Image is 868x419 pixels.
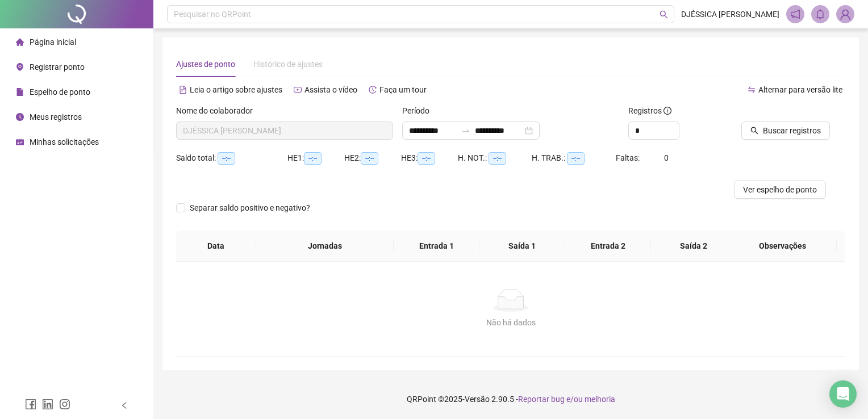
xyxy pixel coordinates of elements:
[829,380,857,408] div: Open Intercom Messenger
[304,85,357,94] span: Assista o vídeo
[369,86,377,94] span: history
[734,181,826,199] button: Ver espelho de ponto
[304,152,322,165] span: --:--
[660,10,668,19] span: search
[153,379,868,419] footer: QRPoint © 2025 - 2.90.5 -
[815,9,825,19] span: bell
[30,37,76,47] span: Página inicial
[461,126,470,135] span: to
[532,152,615,165] div: H. TRAB.:
[253,60,323,69] span: Histórico de ajustes
[30,112,82,121] span: Meus registros
[344,152,401,165] div: HE 2:
[743,183,817,196] span: Ver espelho de ponto
[176,231,256,262] th: Data
[651,231,737,262] th: Saída 2
[628,104,671,117] span: Registros
[176,152,287,165] div: Saldo total:
[763,124,821,137] span: Buscar registros
[567,152,585,165] span: --:--
[16,138,24,146] span: schedule
[458,152,532,165] div: H. NOT.:
[394,231,479,262] th: Entrada 1
[16,63,24,71] span: environment
[361,152,378,165] span: --:--
[30,137,99,146] span: Minhas solicitações
[728,231,837,262] th: Observações
[790,9,800,19] span: notification
[25,399,36,410] span: facebook
[663,107,671,115] span: info-circle
[379,85,427,94] span: Faça um tour
[402,104,437,117] label: Período
[30,62,85,72] span: Registrar ponto
[616,153,641,162] span: Faltas:
[42,399,53,410] span: linkedin
[748,86,756,94] span: swap
[218,152,235,165] span: --:--
[256,231,394,262] th: Jornadas
[16,38,24,46] span: home
[30,87,90,97] span: Espelho de ponto
[489,152,506,165] span: --:--
[418,152,435,165] span: --:--
[183,122,386,139] span: DJÉSSICA LAURENTINO BERNARDO
[120,401,128,409] span: left
[741,121,830,140] button: Buscar registros
[681,8,779,20] span: DJÉSSICA [PERSON_NAME]
[179,86,187,94] span: file-text
[758,85,842,94] span: Alternar para versão lite
[185,202,315,214] span: Separar saldo positivo e negativo?
[294,86,302,94] span: youtube
[59,399,70,410] span: instagram
[837,6,854,23] img: 89357
[664,153,669,162] span: 0
[401,152,458,165] div: HE 3:
[565,231,651,262] th: Entrada 2
[287,152,344,165] div: HE 1:
[461,126,470,135] span: swap-right
[16,113,24,121] span: clock-circle
[190,85,282,94] span: Leia o artigo sobre ajustes
[518,395,615,404] span: Reportar bug e/ou melhoria
[176,104,260,117] label: Nome do colaborador
[465,395,490,404] span: Versão
[16,88,24,96] span: file
[737,240,828,252] span: Observações
[479,231,565,262] th: Saída 1
[750,127,758,135] span: search
[190,316,832,329] div: Não há dados
[176,60,235,69] span: Ajustes de ponto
